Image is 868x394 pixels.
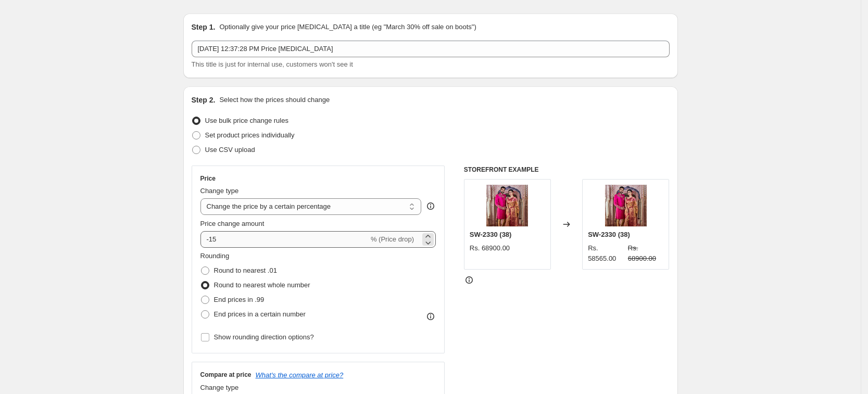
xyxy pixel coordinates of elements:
[214,296,265,303] span: End prices in .99
[214,333,314,341] span: Show rounding direction options?
[200,384,239,391] span: Change type
[605,185,647,226] img: BhasinBrothers05thSept2018_6790_80x.jpg
[371,235,414,243] span: % (Price drop)
[588,244,616,262] span: Rs. 58565.00
[205,117,288,124] span: Use bulk price change rules
[200,174,216,183] h3: Price
[214,310,306,318] span: End prices in a certain number
[200,187,239,195] span: Change type
[628,244,656,262] span: Rs. 68900.00
[192,95,216,105] h2: Step 2.
[192,41,670,57] input: 30% off holiday sale
[470,244,510,252] span: Rs. 68900.00
[464,166,670,174] h6: STOREFRONT EXAMPLE
[256,371,344,379] button: What's the compare at price?
[192,60,353,68] span: This title is just for internal use, customers won't see it
[470,231,512,238] span: SW-2330 (38)
[486,185,528,226] img: BhasinBrothers05thSept2018_6790_80x.jpg
[214,266,277,274] span: Round to nearest .01
[192,22,216,32] h2: Step 1.
[219,22,476,32] p: Optionally give your price [MEDICAL_DATA] a title (eg "March 30% off sale on boots")
[219,95,330,105] p: Select how the prices should change
[200,371,251,379] h3: Compare at price
[200,252,230,260] span: Rounding
[200,231,369,248] input: -15
[205,131,295,139] span: Set product prices individually
[588,231,630,238] span: SW-2330 (38)
[425,201,436,211] div: help
[214,281,310,289] span: Round to nearest whole number
[200,220,265,227] span: Price change amount
[205,146,255,154] span: Use CSV upload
